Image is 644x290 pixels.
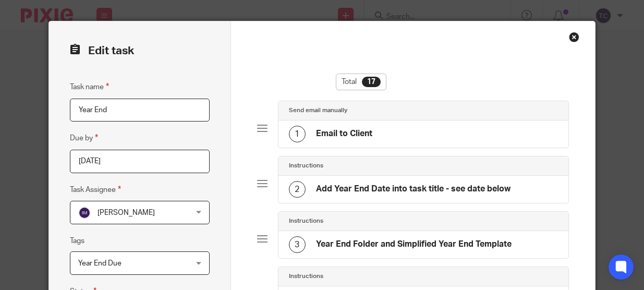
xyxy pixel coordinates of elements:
input: Pick a date [70,150,210,173]
span: Year End Due [78,260,121,267]
div: Close this dialog window [569,32,579,42]
label: Task Assignee [70,184,121,196]
h4: Instructions [289,272,323,281]
div: 2 [289,181,306,198]
div: 3 [289,236,306,253]
h2: Edit task [70,42,210,60]
label: Task name [70,81,109,93]
div: 17 [362,77,381,87]
label: Tags [70,236,84,246]
div: Total [336,74,386,90]
h4: Email to Client [316,128,372,139]
h4: Send email manually [289,106,347,115]
img: svg%3E [78,207,91,219]
div: 1 [289,126,306,142]
span: [PERSON_NAME] [98,209,155,216]
h4: Instructions [289,217,323,225]
h4: Year End Folder and Simplified Year End Template [316,239,512,250]
h4: Instructions [289,162,323,170]
h4: Add Year End Date into task title - see date below [316,184,511,195]
label: Due by [70,132,98,144]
